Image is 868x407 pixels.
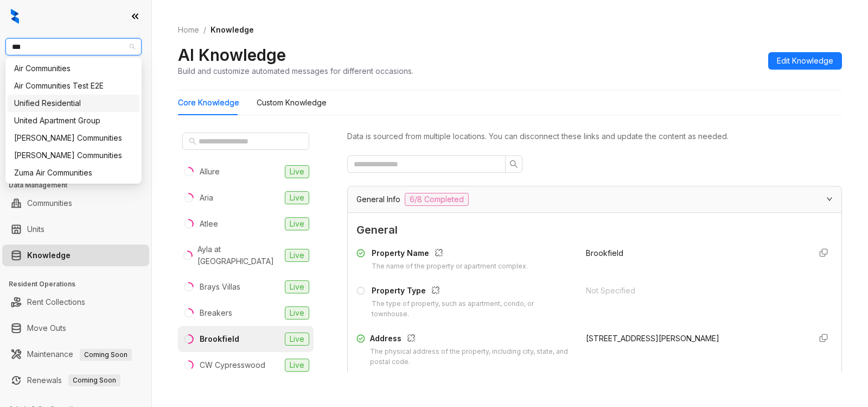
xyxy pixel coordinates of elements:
div: General Info6/8 Completed [348,186,841,212]
li: Units [2,218,149,240]
div: Custom Knowledge [257,97,327,109]
div: Aria [200,192,213,204]
span: Live [285,333,309,346]
a: Knowledge [27,245,71,266]
span: Live [285,280,309,293]
div: The type of property, such as apartment, condo, or townhouse. [372,299,573,320]
div: Property Name [372,247,528,261]
a: RenewalsComing Soon [27,370,120,391]
div: Brookfield [200,333,239,345]
span: Edit Knowledge [777,55,833,67]
li: Move Outs [2,317,149,339]
div: Allure [200,166,220,178]
div: Air Communities [14,62,133,74]
div: Unified Residential [14,97,133,109]
li: Leads [2,73,149,95]
li: Collections [2,146,149,167]
div: Air Communities [8,60,139,77]
li: Leasing [2,120,149,141]
li: / [203,24,206,36]
div: Zuma Air Communities [8,164,139,181]
h2: AI Knowledge [178,45,286,65]
a: Home [176,24,201,36]
div: Ayla at [GEOGRAPHIC_DATA] [197,243,280,267]
span: 6/8 Completed [405,193,469,206]
span: Live [285,359,309,372]
span: Live [285,191,309,204]
span: Live [285,306,309,320]
span: Coming Soon [68,374,120,386]
div: Villa Serena Communities [8,147,139,164]
span: search [509,160,518,168]
div: [PERSON_NAME] Communities [14,149,133,161]
div: Air Communities Test E2E [8,77,139,95]
button: Edit Knowledge [768,52,842,70]
div: Breakers [200,307,232,319]
span: Live [285,165,309,178]
li: Rent Collections [2,291,149,313]
div: The name of the property or apartment complex. [372,261,528,272]
div: CW Cypresswood [200,359,265,371]
div: Air Communities Test E2E [14,80,133,92]
span: expanded [826,196,833,202]
div: Unified Residential [8,95,139,112]
div: United Apartment Group [14,115,133,127]
li: Communities [2,192,149,214]
div: [STREET_ADDRESS][PERSON_NAME] [586,333,802,345]
div: Atlee [200,218,218,230]
a: Communities [27,192,72,214]
div: Data is sourced from multiple locations. You can disconnect these links and update the content as... [347,130,842,142]
div: Build and customize automated messages for different occasions. [178,65,413,77]
div: Address [370,333,573,347]
h3: Resident Operations [9,279,151,289]
li: Knowledge [2,245,149,266]
div: The physical address of the property, including city, state, and postal code. [370,347,573,367]
div: United Apartment Group [8,112,139,129]
a: Rent Collections [27,291,85,313]
span: Coming Soon [80,349,132,361]
span: Brookfield [586,248,623,258]
a: Units [27,218,44,240]
div: Core Knowledge [178,97,239,109]
span: Knowledge [210,25,254,34]
div: [PERSON_NAME] Communities [14,132,133,144]
div: Villa Serena Communities [8,129,139,147]
div: Property Type [372,285,573,299]
span: search [189,137,196,145]
div: Not Specified [586,285,802,297]
li: Renewals [2,370,149,391]
li: Maintenance [2,343,149,365]
div: Brays Villas [200,281,240,293]
span: Live [285,217,309,230]
span: Live [285,249,309,262]
h3: Data Management [9,180,151,190]
span: General Info [356,193,400,205]
span: General [356,222,833,239]
a: Move Outs [27,317,66,339]
img: logo [11,9,19,24]
div: Zuma Air Communities [14,167,133,179]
